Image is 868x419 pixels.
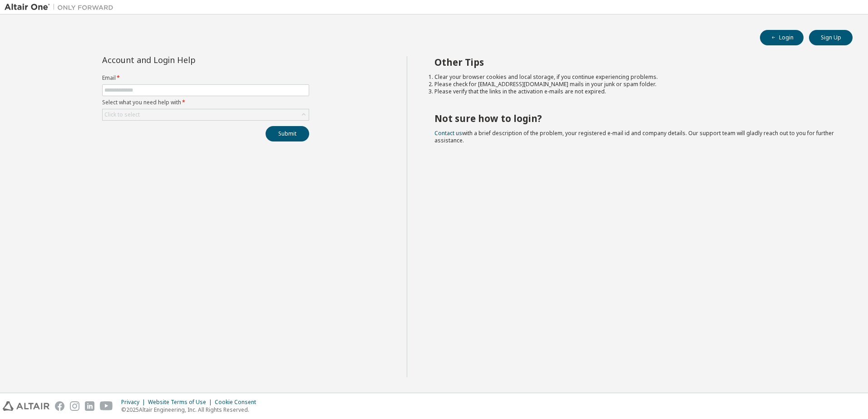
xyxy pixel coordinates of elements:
img: linkedin.svg [85,401,94,411]
img: altair_logo.svg [3,401,49,411]
img: Altair One [5,3,118,12]
h2: Not sure how to login? [434,112,837,124]
div: Click to select [103,109,309,120]
img: instagram.svg [70,401,79,411]
h2: Other Tips [434,56,837,68]
img: facebook.svg [55,401,64,411]
p: © 2025 Altair Engineering, Inc. All Rights Reserved. [121,406,261,414]
span: with a brief description of the problem, your registered e-mail id and company details. Our suppo... [434,129,834,144]
button: Login [760,30,804,45]
div: Account and Login Help [102,56,268,63]
li: Please verify that the links in the activation e-mails are not expired. [434,88,837,95]
div: Cookie Consent [215,399,261,406]
div: Privacy [121,399,148,406]
a: Contact us [434,129,462,137]
img: youtube.svg [100,401,113,411]
button: Submit [266,126,309,141]
div: Click to select [104,111,140,118]
li: Clear your browser cookies and local storage, if you continue experiencing problems. [434,73,837,81]
li: Please check for [EMAIL_ADDRESS][DOMAIN_NAME] mails in your junk or spam folder. [434,81,837,88]
label: Select what you need help with [102,99,309,106]
label: Email [102,74,309,82]
div: Website Terms of Use [148,399,215,406]
button: Sign Up [809,30,853,45]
